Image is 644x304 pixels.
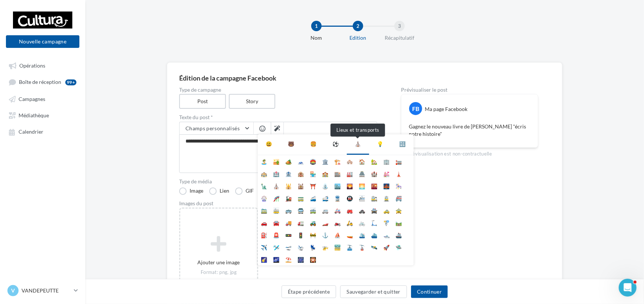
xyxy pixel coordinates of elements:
li: 🏛️ [319,155,331,167]
li: 🚌 [282,204,295,216]
div: 99+ [65,79,76,85]
li: 🚧 [307,229,319,241]
li: 🗻 [295,155,307,167]
label: Image [179,187,203,195]
label: Lien [209,187,229,195]
li: 🏫 [319,167,331,180]
p: Gagnez le nouveau livre de [PERSON_NAME] "écris notre histoire" [409,123,530,138]
li: 🛳️ [356,229,368,241]
label: GIF [235,187,254,195]
li: 🚔 [368,204,380,216]
label: Texte du post * [179,115,377,120]
div: Images du post [179,201,377,206]
li: 🏦 [282,167,295,180]
li: 🚝 [392,192,405,204]
li: 🏙️ [331,180,344,192]
li: 🏯 [356,167,368,180]
li: 🛴 [368,216,380,229]
span: Boîte de réception [19,79,61,85]
li: 🎡 [258,192,270,204]
li: 🌄 [344,180,356,192]
label: Story [229,94,276,109]
li: 🏍️ [331,216,344,229]
li: 🚦 [295,229,307,241]
li: 🏰 [368,167,380,180]
div: 🔣 [400,140,406,148]
li: 💺 [307,241,319,253]
span: Calendrier [19,129,43,135]
li: 🏡 [368,155,380,167]
div: Prévisualiser le post [401,87,538,92]
li: 🛰️ [368,241,380,253]
li: 🚆 [331,192,344,204]
li: 🏗️ [331,155,344,167]
li: 🏥 [270,167,282,180]
li: 🛬 [295,241,307,253]
li: 🚨 [270,229,282,241]
div: Ma page Facebook [425,105,467,113]
div: Récapitulatif [376,34,423,42]
li: 🚀 [380,241,392,253]
li: 🏎️ [319,216,331,229]
button: Champs personnalisés [180,122,253,135]
li: 🚢 [392,229,405,241]
span: V [11,287,15,294]
li: 🚍 [295,204,307,216]
li: 🚎 [307,204,319,216]
li: 🏬 [331,167,344,180]
div: 💡 [377,140,384,148]
li: 🎇 [307,253,319,265]
a: Médiathèque [4,108,81,122]
p: VANDEPEUTTE [22,287,71,294]
li: 🚓 [356,204,368,216]
a: Campagnes [4,92,81,105]
li: 🚗 [258,216,270,229]
li: 🏣 [392,155,405,167]
span: Champs personnalisés [185,125,240,131]
label: Type de campagne [179,87,377,92]
li: 🛸 [392,241,405,253]
li: 💒 [380,167,392,180]
li: ⛵ [331,229,344,241]
li: 🚡 [356,241,368,253]
li: 🚋 [270,204,282,216]
label: Type de média [179,179,377,184]
div: La prévisualisation est non-contractuelle [401,148,538,157]
span: Opérations [19,62,45,69]
li: 🏟️ [307,155,319,167]
li: ⛪ [270,180,282,192]
button: Continuer [411,285,448,298]
li: ⛴️ [368,229,380,241]
div: 🍔 [310,140,317,148]
iframe: Intercom live chat [619,279,637,297]
li: ⚓ [319,229,331,241]
li: 🚒 [344,204,356,216]
div: 🐻 [288,140,295,148]
li: 🚛 [295,216,307,229]
li: 🚞 [258,204,270,216]
li: 🏝️ [258,155,270,167]
div: 😃 [266,140,272,148]
li: 🌅 [356,180,368,192]
li: 🏜️ [270,155,282,167]
li: 🚟 [331,241,344,253]
button: Sauvegarder et quitter [340,285,407,298]
li: 🏕️ [282,155,295,167]
div: FB [409,102,422,115]
li: 🕌 [282,180,295,192]
div: ⛪ [355,140,361,148]
li: 🎢 [270,192,282,204]
div: Nom [293,34,340,42]
li: ⛽ [258,229,270,241]
li: 🛵 [344,216,356,229]
li: 🗽 [258,180,270,192]
li: 🚃 [295,192,307,204]
li: 🚇 [344,192,356,204]
li: 🚕 [380,204,392,216]
li: 🚅 [319,192,331,204]
li: 🗼 [392,167,405,180]
li: ⛩️ [307,180,319,192]
li: 🚈 [356,192,368,204]
li: ⛱️ [282,253,295,265]
div: 3 [394,21,405,31]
